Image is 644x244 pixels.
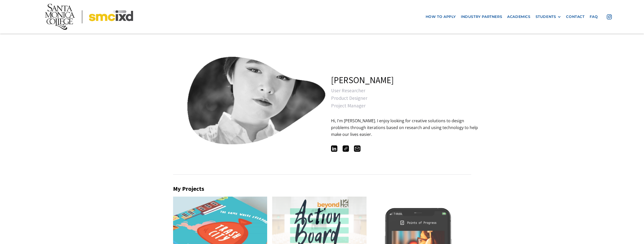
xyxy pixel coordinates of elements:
div: STUDENTS [536,15,556,19]
img: Santa Monica College - SMC IxD logo [45,4,133,29]
img: https://dixuux.com/ [343,145,349,152]
div: User Researcher [331,88,480,93]
a: faq [587,12,600,21]
a: Academics [505,12,533,21]
img: icon - instagram [607,14,612,19]
a: open lightbox [182,37,308,163]
h1: [PERSON_NAME] [331,75,394,85]
p: Hi, I'm [PERSON_NAME].​​​​​​ I enjoy looking for creative solutions to design problems through it... [331,117,480,138]
a: how to apply [423,12,458,21]
img: di@dixuux.com [354,145,360,152]
div: Project Manager [331,103,480,108]
div: STUDENTS [536,15,561,19]
h2: My Projects [173,185,471,193]
div: Product Designer [331,96,480,101]
a: contact [563,12,587,21]
a: industry partners [458,12,505,21]
img: https://www.linkedin.com/in/di-xu-a30b1845/ [331,145,337,152]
